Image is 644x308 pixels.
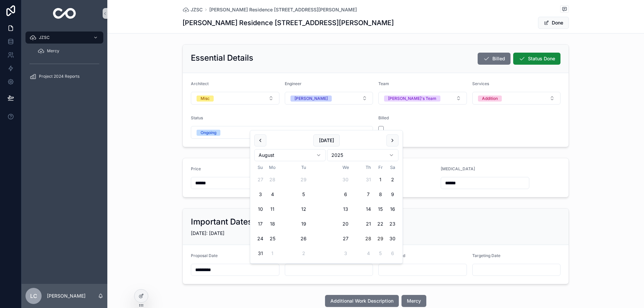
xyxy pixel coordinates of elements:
button: [DATE] [313,134,340,146]
button: Wednesday, July 30th, 2025 [339,174,352,186]
button: Select Button [472,92,561,105]
span: LC [30,292,37,300]
button: Additional Work Description [325,295,399,307]
button: Friday, September 5th, 2025 [374,247,386,259]
table: August 2025 [254,164,398,259]
button: Monday, September 1st, 2025 [266,247,278,259]
div: Ongoing [201,130,216,136]
th: Sunday [254,164,266,171]
span: Proposal Date [191,253,218,258]
button: Friday, August 22nd, 2025 [374,218,386,230]
span: JZSC [191,6,203,13]
button: Thursday, July 31st, 2025 [362,174,374,186]
button: Saturday, August 30th, 2025 [386,233,398,245]
button: Wednesday, August 27th, 2025 [339,233,352,245]
span: Targeting Date [472,253,500,258]
a: JZSC [25,32,103,44]
span: Additional Work Description [330,298,393,304]
h2: Essential Details [191,53,253,63]
div: Addition [482,96,498,102]
th: Tuesday [278,164,329,171]
button: Wednesday, August 20th, 2025 [339,218,352,230]
button: Friday, August 8th, 2025 [374,188,386,200]
button: Thursday, August 14th, 2025 [362,203,374,215]
button: Sunday, August 10th, 2025 [254,203,266,215]
button: Tuesday, August 19th, 2025 [298,218,310,230]
button: Sunday, July 27th, 2025 [254,174,266,186]
button: Wednesday, September 3rd, 2025 [339,247,352,259]
button: Saturday, August 9th, 2025 [386,188,398,200]
button: Sunday, August 3rd, 2025 [254,188,266,200]
span: Engineer [285,81,302,86]
span: Architect [191,81,209,86]
button: Saturday, September 6th, 2025 [386,247,398,259]
button: Monday, July 28th, 2025 [266,174,278,186]
button: Select Button [191,92,279,105]
button: Thursday, August 21st, 2025 [362,218,374,230]
div: scrollable content [21,27,107,91]
span: JZSC [39,35,50,40]
div: [PERSON_NAME]'s Team [388,96,436,102]
button: Thursday, September 4th, 2025 [362,247,374,259]
div: [PERSON_NAME] [294,96,328,102]
button: Saturday, August 23rd, 2025 [386,218,398,230]
span: Billed [492,55,505,62]
button: Monday, August 4th, 2025 [266,188,278,200]
button: Wednesday, August 6th, 2025 [339,188,352,200]
button: Tuesday, August 26th, 2025 [298,233,310,245]
button: Thursday, August 28th, 2025 [362,233,374,245]
a: Mercy [34,45,103,57]
a: [PERSON_NAME] Residence [STREET_ADDRESS][PERSON_NAME] [209,6,357,13]
button: Sunday, August 17th, 2025 [254,218,266,230]
span: Mercy [47,48,59,54]
span: Team [378,81,389,86]
h1: [PERSON_NAME] Residence [STREET_ADDRESS][PERSON_NAME] [182,18,394,27]
button: Wednesday, August 13th, 2025 [339,203,352,215]
button: Done [538,17,569,29]
button: Mercy [401,295,426,307]
button: Sunday, August 31st, 2025 [254,247,266,259]
span: Billed [378,115,389,120]
button: Sunday, August 24th, 2025 [254,233,266,245]
span: [MEDICAL_DATA] [441,166,475,171]
button: Tuesday, August 12th, 2025 [298,203,310,215]
span: Project 2024 Reports [39,74,79,79]
th: Monday [266,164,278,171]
button: Billed [478,53,511,65]
span: Services [472,81,489,86]
button: Today, Friday, August 29th, 2025 [374,233,386,245]
button: Tuesday, July 29th, 2025 [298,174,310,186]
button: Monday, August 25th, 2025 [266,233,278,245]
button: Tuesday, August 5th, 2025 [298,188,310,200]
th: Saturday [386,164,398,171]
span: Status Done [528,55,555,62]
button: Saturday, August 16th, 2025 [386,203,398,215]
span: Mercy [407,298,421,304]
button: Status Done [513,53,560,65]
button: Select Button [285,92,373,105]
th: Friday [374,164,386,171]
img: App logo [53,8,76,19]
button: Monday, August 11th, 2025 [266,203,278,215]
th: Wednesday [329,164,362,171]
button: Monday, August 18th, 2025 [266,218,278,230]
button: Thursday, August 7th, 2025 [362,188,374,200]
button: Friday, August 1st, 2025 [374,174,386,186]
span: [DATE]: [DATE] [191,230,224,236]
h2: Important Dates [191,217,252,227]
span: Status [191,115,203,120]
div: Misc [201,96,210,102]
button: Tuesday, September 2nd, 2025 [298,247,310,259]
p: [PERSON_NAME] [47,293,86,299]
button: Saturday, August 2nd, 2025 [386,174,398,186]
th: Thursday [362,164,374,171]
a: JZSC [182,6,203,13]
a: Project 2024 Reports [25,70,103,82]
span: Price [191,166,201,171]
button: Select Button [191,126,373,139]
button: Select Button [378,92,467,105]
button: Friday, August 15th, 2025 [374,203,386,215]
